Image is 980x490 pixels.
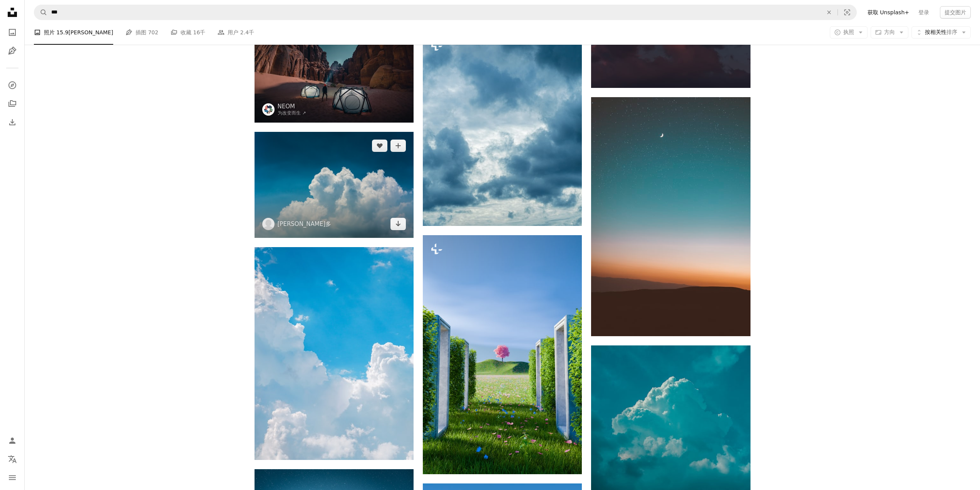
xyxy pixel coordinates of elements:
[423,32,582,226] img: 一架飞机飞过多云的蓝天
[5,451,20,467] button: 语言
[390,140,406,152] button: 添加到收藏夹
[423,125,582,132] a: 一架飞机飞过多云的蓝天
[278,110,307,116] a: 为改变而生 ↗
[5,25,20,40] a: 照片
[423,235,582,474] img: 田野中央有一棵粉色的树
[830,26,868,39] button: 执照
[863,6,914,19] a: 获取 Unsplash+
[940,6,971,19] button: 提交图片
[181,29,191,35] font: 收藏
[5,433,20,448] a: 登录 / 注册
[136,29,146,35] font: 插图
[278,103,307,110] a: NEOM
[255,132,414,238] img: 多云的天空
[423,351,582,358] a: 田野中央有一棵粉色的树
[148,29,158,35] font: 702
[255,247,414,460] img: 白天的白云和蓝天
[372,140,387,152] button: 喜欢
[255,181,414,188] a: 多云的天空
[278,103,295,110] font: NEOM
[218,20,254,45] a: 用户 2.4千
[255,17,414,123] img: 一名男子站在沙漠中的帐篷旁
[5,115,20,130] a: 下载历史记录
[871,26,908,39] button: 方向
[390,218,406,230] a: 下载
[591,213,750,220] a: 星空下的沙漠
[34,5,47,20] button: 搜索 Unsplash
[278,221,332,227] font: [PERSON_NAME]多
[911,26,971,39] button: 按相关性排序
[262,103,275,116] img: 前往 NEOM 的个人资料
[228,29,238,35] font: 用户
[838,5,856,20] button: 视觉搜索
[255,350,414,357] a: 白天的白云和蓝天
[5,77,20,93] a: 探索
[193,29,206,35] font: 16千
[821,5,838,20] button: 清除
[868,9,909,15] font: 获取 Unsplash+
[884,29,895,35] font: 方向
[946,29,957,35] font: 排序
[591,97,750,336] img: 星空下的沙漠
[126,20,158,45] a: 插图 702
[925,29,946,35] font: 按相关性
[255,66,414,73] a: 一名男子站在沙漠中的帐篷旁
[5,5,20,22] a: 首页 — Unsplash
[945,9,966,15] font: 提交图片
[5,470,20,485] button: 菜单
[5,96,20,111] a: 收藏
[34,5,857,20] form: 在全站范围内查找视觉效果
[171,20,205,45] a: 收藏 16千
[240,29,254,35] font: 2.4千
[918,9,929,15] font: 登录
[591,461,750,468] a: 多云天空的航空摄影
[278,110,301,116] font: 为改变而生
[302,110,306,116] font: ↗
[278,220,332,228] a: [PERSON_NAME]多
[914,6,934,19] a: 登录
[262,218,275,230] img: 前往 Alex Machado 的个人资料
[843,29,854,35] font: 执照
[5,43,20,59] a: 插图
